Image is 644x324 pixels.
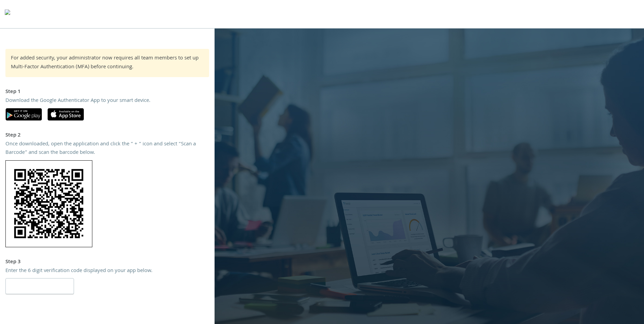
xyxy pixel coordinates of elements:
[5,258,21,267] strong: Step 3
[48,108,84,121] img: apple-app-store.svg
[5,160,92,247] img: 0vRO53ZVMZHAAAAAElFTkSuQmCC
[5,97,209,106] div: Download the Google Authenticator App to your smart device.
[5,131,21,140] strong: Step 2
[11,54,204,72] div: For added security, your administrator now requires all team members to set up Multi-Factor Authe...
[5,140,209,158] div: Once downloaded, open the application and click the “ + “ icon and select “Scan a Barcode” and sc...
[5,108,42,121] img: google-play.svg
[5,7,10,21] img: todyl-logo-dark.svg
[5,267,209,276] div: Enter the 6 digit verification code displayed on your app below.
[5,88,21,96] strong: Step 1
